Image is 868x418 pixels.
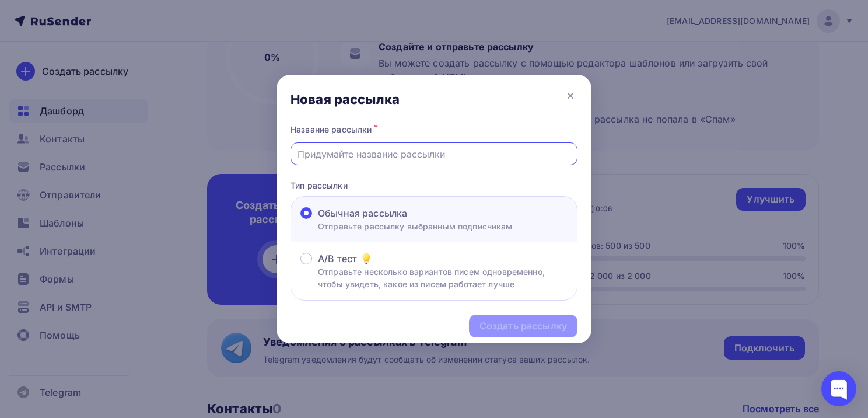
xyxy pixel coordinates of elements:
span: Обычная рассылка [318,206,407,220]
p: Тип рассылки [290,179,577,191]
div: Новая рассылка [290,91,400,107]
span: A/B тест [318,252,357,266]
p: Отправьте несколько вариантов писем одновременно, чтобы увидеть, какое из писем работает лучше [318,266,568,290]
input: Придумайте название рассылки [297,147,571,161]
p: Отправьте рассылку выбранным подписчикам [318,220,513,232]
div: Название рассылки [290,121,577,138]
